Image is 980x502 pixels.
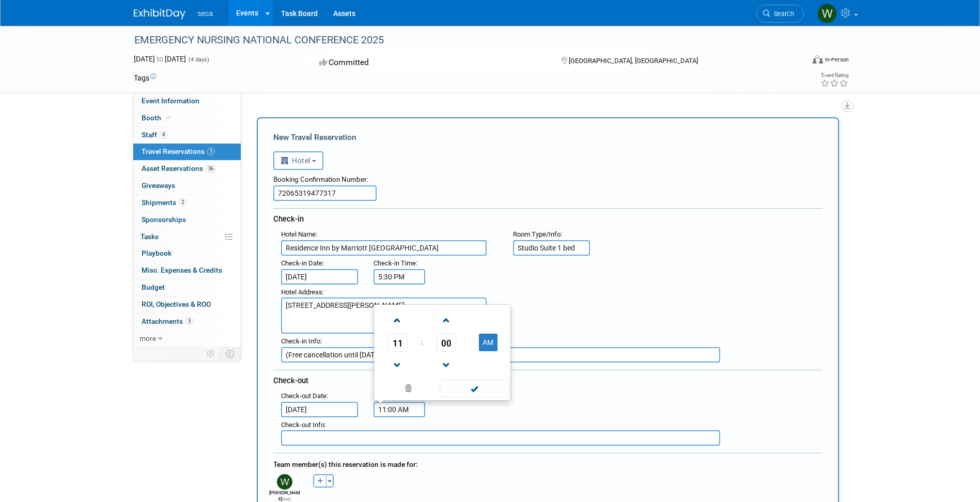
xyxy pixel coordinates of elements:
div: Event Format [743,54,849,69]
a: Budget [133,279,241,296]
img: ExhibitDay [134,9,185,19]
a: Staff4 [133,127,241,144]
a: Done [439,382,510,397]
span: Staff [142,131,167,139]
a: Increment Hour [388,307,408,333]
div: In-Person [825,56,849,64]
div: Team member(s) this reservation is made for: [273,455,822,472]
span: (me) [282,497,291,501]
div: New Travel Reservation [273,132,822,143]
span: Travel Reservations [142,147,215,155]
span: Room Type/Info [513,230,561,238]
small: : [281,230,317,238]
a: Shipments2 [133,195,241,211]
span: Check-in [273,214,304,224]
small: : [374,259,417,267]
span: Playbook [142,249,172,257]
span: Pick Minute [437,333,456,352]
span: Event Information [142,97,199,105]
a: Misc. Expenses & Credits [133,262,241,279]
span: Asset Reservations [142,164,216,172]
span: Check-in Info [281,337,320,345]
td: Tags [134,73,156,83]
a: Decrement Hour [388,352,408,378]
span: Booth [142,114,173,122]
span: Giveaways [142,181,175,190]
td: Personalize Event Tab Strip [202,347,220,360]
body: Rich Text Area. Press ALT-0 for help. [6,4,534,25]
span: 3 [185,317,193,325]
button: Hotel [273,151,324,170]
small: : [281,337,322,345]
a: Playbook [133,245,241,262]
span: 36 [206,165,216,172]
span: Check-in Time [374,259,416,267]
div: Booking Confirmation Number: [273,170,822,185]
a: Tasks [133,229,241,245]
p: Hotel was fully prepaid in advance using LNU seca Amex; I will provide personal Amex for any inci... [6,15,534,26]
span: Check-out [273,376,308,385]
button: AM [479,334,497,351]
span: Hotel [281,156,310,165]
span: Tasks [141,232,159,241]
div: EMERGENCY NURSING NATIONAL CONFERENCE 2025 [131,31,788,50]
a: more [133,331,241,347]
span: 2 [179,198,186,206]
td: Toggle Event Tabs [220,347,241,360]
a: Booth [133,110,241,127]
a: Giveaways [133,178,241,194]
span: to [155,55,165,63]
span: 4 [160,131,167,138]
a: ROI, Objectives & ROO [133,296,241,313]
div: Committed [316,54,545,72]
img: Format-Inperson.png [813,55,823,64]
small: : [281,259,324,267]
span: Check-out Info [281,421,324,429]
span: (4 days) [188,56,209,63]
span: Search [770,10,794,18]
span: more [139,334,156,342]
span: 3 [207,148,215,155]
span: Shipments [142,198,186,207]
div: Event Rating [820,73,848,78]
img: W.jpg [277,474,292,490]
a: Sponsorships [133,212,241,228]
span: Hotel Address [281,288,322,296]
a: Increment Minute [437,307,456,333]
p: $769.90 is total including taxes & fees. Average cost per night: $164.00. [6,4,534,15]
a: Asset Reservations36 [133,161,241,177]
span: [DATE] [DATE] [134,55,186,63]
a: Search [756,5,804,23]
span: [GEOGRAPHIC_DATA], [GEOGRAPHIC_DATA] [569,57,698,65]
span: Budget [142,283,165,291]
span: Check-out Date [281,392,326,400]
a: Decrement Minute [437,352,456,378]
span: Misc. Expenses & Credits [142,266,222,274]
td: : [419,333,425,352]
a: Travel Reservations3 [133,144,241,160]
a: Event Information [133,93,241,109]
a: Attachments3 [133,313,241,330]
span: seca [198,9,213,18]
span: Hotel Name [281,230,316,238]
span: ROI, Objectives & ROO [142,300,211,308]
span: Pick Hour [388,333,408,352]
a: Clear selection [376,382,440,396]
img: William Morris [817,4,837,23]
span: Attachments [142,317,193,325]
span: Check-in Date [281,259,322,267]
small: : [281,392,328,400]
i: Booth reservation complete [166,115,171,120]
small: : [281,288,324,296]
span: Sponsorships [142,215,186,224]
small: : [281,421,326,429]
small: : [513,230,562,238]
